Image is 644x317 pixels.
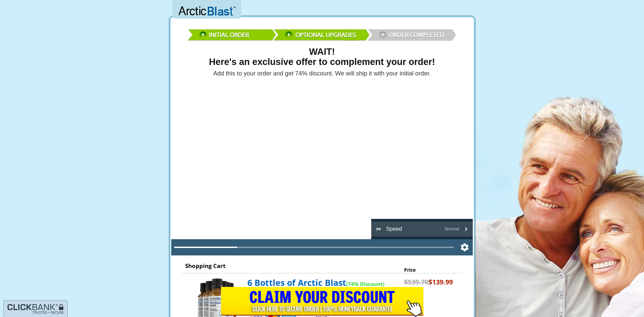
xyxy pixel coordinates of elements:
p: Price [404,267,453,273]
h4: Add this to your order and get 74% discount. We will ship it with your initial order. [168,70,476,77]
input: Submit Form [221,287,424,317]
div: Settings [371,219,473,239]
span: Speed [386,225,402,233]
img: reviewbar.png [187,24,458,44]
button: Playback speed [371,222,473,236]
p: $139.99 [404,277,453,287]
strike: $539.70 [404,277,428,287]
span: Normal [445,226,460,232]
button: Settings [457,239,473,255]
span: (74% Discount) [346,280,384,287]
img: logo-tab-dark-blue-en.png [7,303,64,315]
h1: WAIT! Here's an exclusive offer to complement your order! [172,47,473,67]
p: Shopping Cart [185,262,459,270]
p: 6 Bottles of Arctic Blast [247,277,401,289]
